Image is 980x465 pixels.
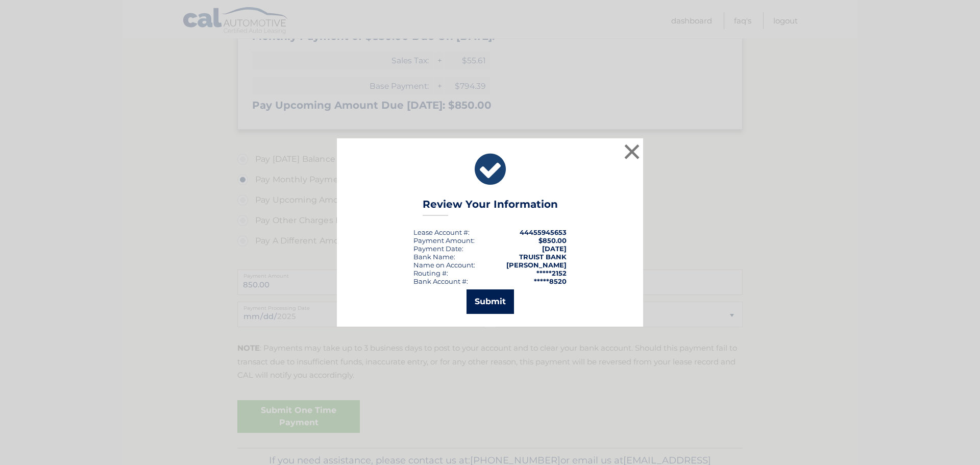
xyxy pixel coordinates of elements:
[506,261,567,269] strong: [PERSON_NAME]
[413,277,468,285] div: Bank Account #:
[622,141,642,162] button: ×
[519,253,567,261] strong: TRUIST BANK
[467,289,514,314] button: Submit
[423,198,558,216] h3: Review Your Information
[538,236,567,244] span: $850.00
[413,269,448,277] div: Routing #:
[413,244,463,253] div: :
[520,228,567,236] strong: 44455945653
[413,228,470,236] div: Lease Account #:
[413,253,455,261] div: Bank Name:
[542,244,567,253] span: [DATE]
[413,261,475,269] div: Name on Account:
[413,244,462,253] span: Payment Date
[413,236,475,244] div: Payment Amount:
